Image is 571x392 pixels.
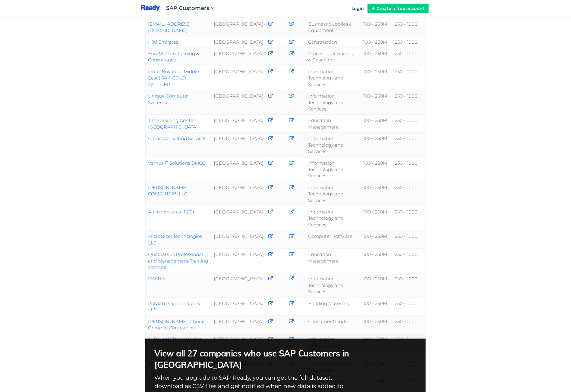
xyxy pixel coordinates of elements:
[148,93,189,105] a: Unique Computer Systems
[361,231,393,249] td: 100 - 250M
[211,297,266,316] td: [GEOGRAPHIC_DATA]
[306,334,361,358] td: Information Technology and Services
[306,182,361,206] td: Information Technology and Services
[148,251,208,270] a: QuadraPlus Professional and Management Training Institute
[368,4,429,13] a: Create a free account
[393,249,426,273] td: 250 - 1000
[211,206,266,231] td: [GEOGRAPHIC_DATA]
[393,90,426,115] td: 250 - 1000
[393,18,426,36] td: 250 - 1000
[148,276,166,282] a: DAFNIA
[393,115,426,133] td: 250 - 1000
[211,115,266,133] td: [GEOGRAPHIC_DATA]
[148,300,200,313] a: Polyfab Plastic Industry LLC
[361,157,393,182] td: 100 - 250M
[306,249,361,273] td: Education Management
[352,6,364,11] span: Login
[306,297,361,316] td: Building Materials
[348,1,368,16] a: Login
[166,5,210,11] span: SAP Customers
[393,231,426,249] td: 250 - 1000
[148,21,191,33] a: [EMAIL_ADDRESS][DOMAIN_NAME]
[393,206,426,231] td: 250 - 1000
[361,48,393,66] td: 100 - 250M
[361,90,393,115] td: 100 - 250M
[211,316,266,334] td: [GEOGRAPHIC_DATA]
[393,316,426,334] td: 250 - 1000
[148,69,199,87] a: Indus Novateur Middle East | SAP GOLD PARTNER
[361,66,393,90] td: 100 - 250M
[148,319,206,331] a: [PERSON_NAME]-Ghurair Group of Companies
[361,316,393,334] td: 100 - 250M
[306,115,361,133] td: Education Management
[211,90,266,115] td: [GEOGRAPHIC_DATA]
[148,51,199,63] a: EuroMaTech Training & Consultancy
[361,36,393,48] td: 100 - 250M
[211,66,266,90] td: [GEOGRAPHIC_DATA]
[393,297,426,316] td: 250 - 1000
[361,133,393,157] td: 100 - 250M
[211,334,266,358] td: [GEOGRAPHIC_DATA]
[306,18,361,36] td: Business Supplies & Equipment
[361,249,393,273] td: 100 - 250M
[154,348,369,371] h2: View all 27 companies who use SAP Customers in [GEOGRAPHIC_DATA]
[148,135,206,141] a: Citrus Consulting Services
[361,273,393,297] td: 100 - 250M
[393,182,426,206] td: 250 - 1000
[361,115,393,133] td: 100 - 250M
[211,273,266,297] td: [GEOGRAPHIC_DATA]
[306,90,361,115] td: Information Technology and Services
[306,273,361,297] td: Information Technology and Services
[148,160,205,166] a: Vernus IT Solutions DMCC
[393,66,426,90] td: 250 - 1000
[211,182,266,206] td: [GEOGRAPHIC_DATA]
[211,249,266,273] td: [GEOGRAPHIC_DATA]
[306,231,361,249] td: Computer Software
[393,36,426,48] td: 250 - 1000
[148,233,202,245] a: Microexcel Technologies LLC
[211,133,266,157] td: [GEOGRAPHIC_DATA]
[306,66,361,90] td: Information Technology and Services
[393,48,426,66] td: 250 - 1000
[393,334,426,358] td: 250 - 1000
[211,231,266,249] td: [GEOGRAPHIC_DATA]
[361,206,393,231] td: 100 - 250M
[306,157,361,182] td: Information Technology and Services
[211,36,266,48] td: [GEOGRAPHIC_DATA]
[211,48,266,66] td: [GEOGRAPHIC_DATA]
[393,157,426,182] td: 250 - 1000
[211,18,266,36] td: [GEOGRAPHIC_DATA]
[148,117,198,129] a: Time Training Center [GEOGRAPHIC_DATA]
[361,297,393,316] td: 100 - 250M
[306,36,361,48] td: Construction
[141,5,160,12] img: logo
[148,209,194,215] a: Adlib Ventures (FZC)
[361,182,393,206] td: 100 - 250M
[148,39,178,45] a: Hilti Emirates
[306,133,361,157] td: Information Technology and Services
[148,336,201,342] a: Al Reyami Technologies
[393,273,426,297] td: 250 - 1000
[393,133,426,157] td: 250 - 1000
[306,48,361,66] td: Professional Training & Coaching
[306,206,361,231] td: Information Technology and Services
[148,185,188,197] a: [PERSON_NAME] COMPUTERS LLC
[361,334,393,358] td: 100 - 250M
[361,18,393,36] td: 100 - 250M
[211,157,266,182] td: [GEOGRAPHIC_DATA]
[306,316,361,334] td: Consumer Goods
